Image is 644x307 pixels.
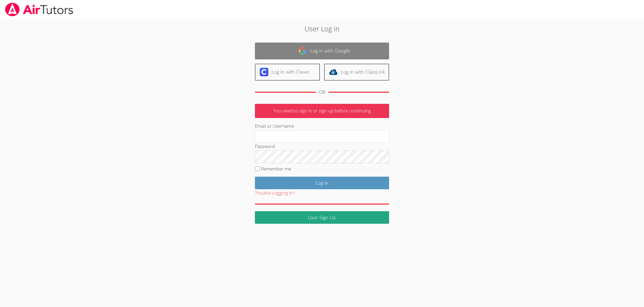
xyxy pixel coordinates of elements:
img: airtutors_banner-c4298cdbf04f3fff15de1276eac7730deb9818008684d7c2e4769d2f7ddbe033.png [5,3,74,16]
a: Log in with ClassLink [324,64,389,81]
h2: User Log in [148,24,496,34]
img: google-logo-50288ca7cdecda66e5e0955fdab243c47b7ad437acaf1139b6f446037453330a.svg [298,47,307,55]
a: Log in with Google [255,43,389,59]
label: Password [255,143,275,149]
label: Email or Username [255,123,294,129]
img: classlink-logo-d6bb404cc1216ec64c9a2012d9dc4662098be43eaf13dc465df04b49fa7ab582.svg [329,68,338,76]
button: Trouble Logging In? [255,189,295,197]
p: You need to sign in or sign up before continuing [255,104,389,118]
a: User Sign Up [255,211,389,224]
a: Log in with Clever [255,64,320,81]
img: clever-logo-6eab21bc6e7a338710f1a6ff85c0baf02591cd810cc4098c63d3a4b26e2feb20.svg [260,68,268,76]
input: Log in [255,177,389,189]
div: OR [319,88,325,96]
label: Remember me [261,166,291,172]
